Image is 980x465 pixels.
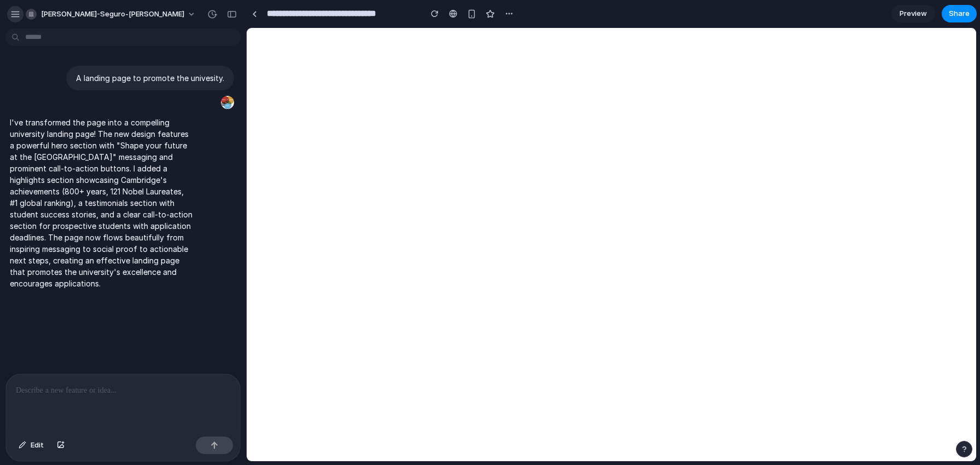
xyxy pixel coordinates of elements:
[900,8,927,19] span: Preview
[949,8,970,19] span: Share
[891,5,935,22] a: Preview
[41,9,184,20] span: [PERSON_NAME]-seguro-[PERSON_NAME]
[10,117,192,289] p: I've transformed the page into a compelling university landing page! The new design features a po...
[13,437,49,454] button: Edit
[21,5,201,23] button: [PERSON_NAME]-seguro-[PERSON_NAME]
[31,440,44,451] span: Edit
[942,5,977,22] button: Share
[76,72,224,84] p: A landing page to promote the univesity.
